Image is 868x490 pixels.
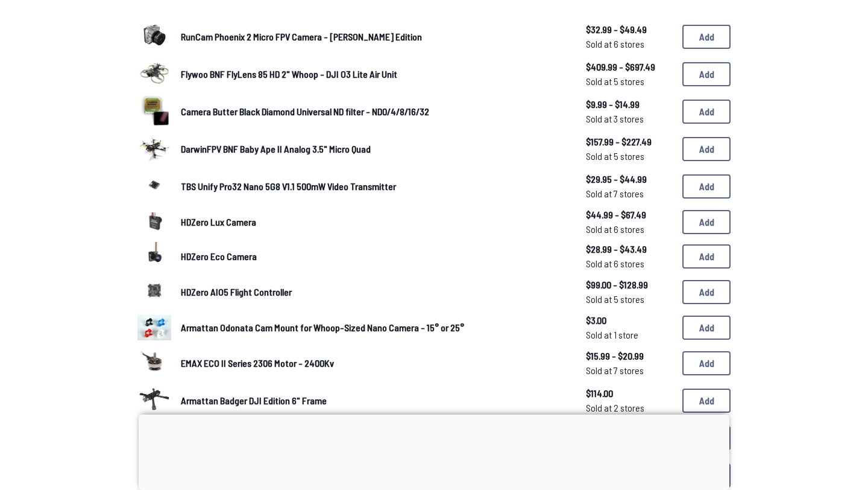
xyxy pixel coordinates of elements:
[137,419,171,453] img: image
[586,256,673,271] span: Sold at 6 stores
[181,31,422,42] span: RunCam Phoenix 2 Micro FPV Camera - [PERSON_NAME] Edition
[137,239,171,273] a: image
[137,382,171,416] img: image
[181,395,327,406] span: Armattan Badger DJI Edition 6" Frame
[682,244,731,269] button: Add
[586,135,673,149] span: $157.99 - $227.49
[181,322,464,333] span: Armattan Odonata Cam Mount for Whoop-Sized Nano Camera - 15° or 25°
[181,393,567,408] a: Armattan Badger DJI Edition 6" Frame
[682,137,731,161] button: Add
[137,345,171,378] img: image
[137,273,171,311] a: image
[586,22,673,37] span: $32.99 - $49.49
[137,93,171,127] img: image
[139,415,729,487] iframe: Advertisement
[137,345,171,382] a: image
[586,208,673,222] span: $44.99 - $67.49
[586,60,673,74] span: $409.99 - $697.49
[586,328,673,342] span: Sold at 1 store
[181,142,567,156] a: DarwinFPV BNF Baby Ape II Analog 3.5" Micro Quad
[181,286,292,297] span: HDZero AIO5 Flight Controller
[181,30,567,44] a: RunCam Phoenix 2 Micro FPV Camera - [PERSON_NAME] Edition
[137,242,171,270] img: image
[137,56,171,93] a: image
[682,389,731,413] button: Add
[137,56,171,89] img: image
[137,168,171,205] a: image
[137,382,171,419] a: image
[682,351,731,375] button: Add
[181,356,567,371] a: EMAX ECO II Series 2306 Motor - 2400Kv
[586,278,673,292] span: $99.00 - $128.99
[181,104,567,119] a: Camera Butter Black Diamond Universal ND filter - ND0/4/8/16/32
[181,249,567,264] a: HDZero Eco Camera
[586,112,673,126] span: Sold at 3 stores
[586,172,673,186] span: $29.95 - $44.99
[181,285,567,299] a: HDZero AIO5 Flight Controller
[181,250,257,262] span: HDZero Eco Camera
[682,62,731,86] button: Add
[137,273,171,307] img: image
[586,74,673,89] span: Sold at 5 stores
[181,357,334,369] span: EMAX ECO II Series 2306 Motor - 2400Kv
[137,130,171,164] img: image
[586,363,673,378] span: Sold at 7 stores
[181,143,371,154] span: DarwinFPV BNF Baby Ape II Analog 3.5" Micro Quad
[586,149,673,164] span: Sold at 5 stores
[682,280,731,304] button: Add
[137,311,171,345] a: image
[137,168,171,202] img: image
[137,18,171,56] a: image
[181,67,567,81] a: Flywoo BNF FlyLens 85 HD 2" Whoop - DJI O3 Lite Air Unit
[137,130,171,168] a: image
[137,315,171,340] img: image
[181,320,567,335] a: Armattan Odonata Cam Mount for Whoop-Sized Nano Camera - 15° or 25°
[181,68,397,80] span: Flywoo BNF FlyLens 85 HD 2" Whoop - DJI O3 Lite Air Unit
[137,93,171,130] a: image
[137,212,171,232] img: image
[682,210,731,234] button: Add
[586,386,673,401] span: $114.00
[586,349,673,363] span: $15.99 - $20.99
[682,174,731,199] button: Add
[181,215,567,229] a: HDZero Lux Camera
[586,222,673,237] span: Sold at 6 stores
[137,205,171,239] a: image
[181,179,567,194] a: TBS Unify Pro32 Nano 5G8 V1.1 500mW Video Transmitter
[586,186,673,201] span: Sold at 7 stores
[586,313,673,328] span: $3.00
[682,25,731,49] button: Add
[682,100,731,124] button: Add
[586,401,673,415] span: Sold at 2 stores
[181,180,396,192] span: TBS Unify Pro32 Nano 5G8 V1.1 500mW Video Transmitter
[137,419,171,457] a: image
[586,97,673,112] span: $9.99 - $14.99
[682,316,731,340] button: Add
[586,242,673,256] span: $28.99 - $43.49
[586,37,673,51] span: Sold at 6 stores
[181,106,429,117] span: Camera Butter Black Diamond Universal ND filter - ND0/4/8/16/32
[137,18,171,52] img: image
[586,292,673,307] span: Sold at 5 stores
[181,216,256,227] span: HDZero Lux Camera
